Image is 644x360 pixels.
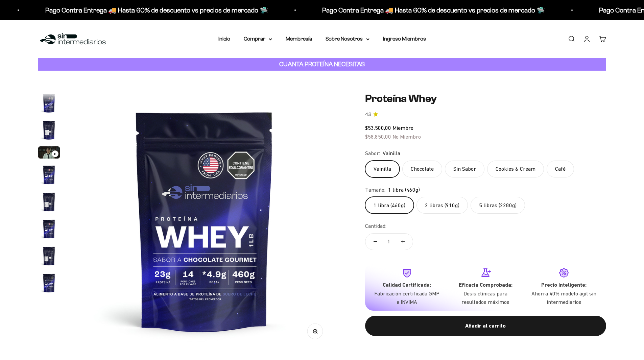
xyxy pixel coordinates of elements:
a: Inicio [218,36,230,42]
div: Añadir al carrito [379,321,593,330]
p: Ahorra 40% modelo ágil sin intermediarios [530,289,598,307]
summary: Comprar [244,34,272,43]
strong: Eficacia Comprobada: [459,282,512,288]
span: $53.500,00 [365,125,391,131]
button: Ir al artículo 5 [38,191,60,215]
p: Pago Contra Entrega 🚚 Hasta 60% de descuento vs precios de mercado 🛸 [320,5,543,16]
img: Proteína Whey [38,245,60,267]
p: Fabricación certificada GMP e INVIMA [373,289,441,307]
img: Proteína Whey [38,119,60,141]
h1: Proteína Whey [365,92,606,105]
span: 4.8 [365,111,371,118]
p: Dosis clínicas para resultados máximos [452,289,519,307]
span: Miembro [392,125,413,131]
button: Añadir al carrito [365,316,606,336]
img: Proteína Whey [76,92,333,349]
img: Proteína Whey [38,92,60,114]
img: Proteína Whey [38,218,60,240]
button: Ir al artículo 1 [38,92,60,116]
strong: CUANTA PROTEÍNA NECESITAS [279,61,365,68]
p: Pago Contra Entrega 🚚 Hasta 60% de descuento vs precios de mercado 🛸 [43,5,266,16]
button: Ir al artículo 2 [38,119,60,143]
button: Ir al artículo 8 [38,272,60,296]
a: 4.84.8 de 5.0 estrellas [365,111,606,118]
img: Proteína Whey [38,191,60,213]
button: Ir al artículo 7 [38,245,60,269]
legend: Sabor: [365,149,380,158]
button: Ir al artículo 4 [38,164,60,188]
span: 1 libra (460g) [388,186,420,194]
img: Proteína Whey [38,164,60,186]
label: Cantidad: [365,222,386,231]
span: No Miembro [392,134,421,140]
button: Ir al artículo 6 [38,218,60,242]
img: Proteína Whey [38,272,60,294]
a: Ingreso Miembros [383,36,426,42]
button: Reducir cantidad [365,234,385,250]
button: Aumentar cantidad [393,234,413,250]
button: Ir al artículo 3 [38,146,60,161]
strong: Calidad Certificada: [383,282,431,288]
span: Vainilla [383,149,400,158]
strong: Precio Inteligente: [541,282,587,288]
span: $58.850,00 [365,134,391,140]
summary: Sobre Nosotros [326,34,369,43]
legend: Tamaño: [365,186,385,194]
a: Membresía [286,36,312,42]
